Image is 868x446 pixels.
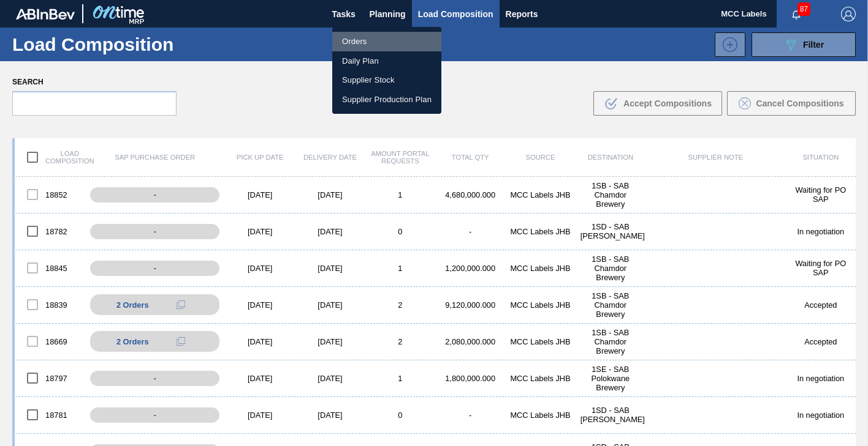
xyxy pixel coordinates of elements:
[332,51,441,71] a: Daily Plan
[332,90,441,110] a: Supplier Production Plan
[332,70,441,90] a: Supplier Stock
[332,32,441,51] a: Orders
